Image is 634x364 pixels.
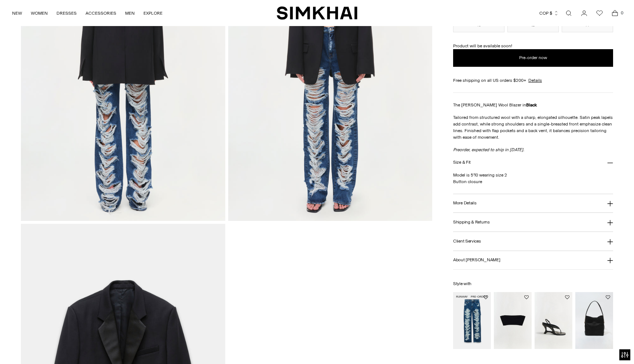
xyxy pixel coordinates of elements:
button: Add to Wishlist [565,295,569,299]
a: EXPLORE [143,5,163,21]
img: Falan Compact Knit Bralette [494,292,532,349]
div: Free shipping on all US orders $200+ [453,77,613,84]
button: More Details [453,194,613,213]
h6: Style with [453,281,613,286]
a: Open cart modal [608,6,622,21]
button: About [PERSON_NAME] [453,251,613,270]
a: Details [528,77,542,84]
a: Go to the account page [577,6,591,21]
button: Add to Wishlist [606,295,610,299]
p: Product will be available soon! [453,43,613,49]
a: DRESSES [57,5,77,21]
a: MEN [125,5,135,21]
button: Add to Bag [453,49,613,67]
p: The [PERSON_NAME] Wool Blazer in [453,102,613,108]
a: WOMEN [31,5,48,21]
h3: More Details [453,201,476,205]
button: Add to Wishlist [484,295,488,299]
h3: Shipping & Returns [453,220,490,225]
button: Client Services [453,232,613,251]
img: Caelum High Waist Distressed Pant [453,292,491,349]
a: SIMKHAI [277,6,357,20]
span: 0 [619,10,625,16]
p: Model is 5'10 wearing size 2 Button closure [453,172,613,185]
a: Open search modal [561,6,576,21]
a: ACCESSORIES [85,5,116,21]
a: NEW [12,5,22,21]
span: Pre-order now [519,55,547,61]
p: Tailored from structured wool with a sharp, elongated silhouette. Satin peak lapels add contrast,... [453,114,613,141]
a: Wishlist [592,6,607,21]
h3: Client Services [453,239,481,244]
strong: Black [526,102,537,108]
h3: Size & Fit [453,160,471,165]
button: Add to Wishlist [524,295,529,299]
em: Preorder, expected to ship in [DATE]. [453,147,524,152]
h3: About [PERSON_NAME] [453,258,500,262]
img: Darya Leather Wedge Thong Sandal [535,292,572,349]
button: Shipping & Returns [453,213,613,232]
button: Size & Fit [453,153,613,172]
button: COP $ [539,5,559,21]
img: Wynn Large Leather Bucket Bag [575,292,613,349]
